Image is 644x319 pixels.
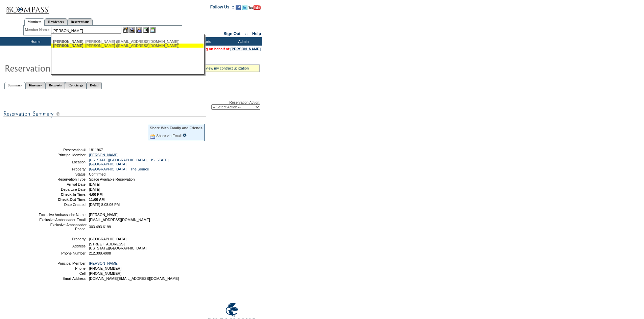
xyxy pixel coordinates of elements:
[223,31,240,36] a: Sign Out
[45,18,67,25] a: Residences
[89,266,121,270] span: [PHONE_NUMBER]
[38,218,87,222] td: Exclusive Ambassador Email:
[4,82,25,89] a: Summary
[89,203,120,207] span: [DATE] 8:08:06 PM
[89,177,135,181] span: Space Available Reservation
[38,187,87,191] td: Departure Date:
[65,82,86,89] a: Concierge
[38,276,87,281] td: Email Address:
[231,47,261,51] a: [PERSON_NAME]
[25,82,45,89] a: Itinerary
[236,7,241,11] a: Become our fan on Facebook
[38,172,87,176] td: Status:
[38,223,87,231] td: Exclusive Ambassador Phone:
[89,242,146,250] span: [STREET_ADDRESS] [US_STATE][GEOGRAPHIC_DATA]
[38,203,87,207] td: Date Created:
[89,261,119,265] a: [PERSON_NAME]
[61,192,87,196] strong: Check-In Time:
[89,271,121,275] span: [PHONE_NUMBER]
[136,27,142,33] img: Impersonate
[15,37,54,46] td: Home
[38,261,87,265] td: Principal Member:
[38,182,87,186] td: Arrival Date:
[45,82,65,89] a: Requests
[87,82,102,89] a: Detail
[89,172,105,176] span: Confirmed
[248,7,261,11] a: Subscribe to our YouTube Channel
[183,133,187,137] input: What is this?
[123,27,128,33] img: b_edit.gif
[143,27,149,33] img: Reservations
[53,39,83,44] span: [PERSON_NAME]
[150,126,202,130] div: Share With Family and Friends
[53,39,202,44] div: , [PERSON_NAME] ([EMAIL_ADDRESS][DOMAIN_NAME])
[53,44,202,48] div: , [PERSON_NAME] ([EMAIL_ADDRESS][DOMAIN_NAME])
[38,213,87,217] td: Exclusive Ambassador Name:
[38,177,87,181] td: Reservation Type:
[38,242,87,250] td: Address:
[156,134,182,138] a: Share via Email
[38,167,87,171] td: Property:
[89,167,126,171] a: [GEOGRAPHIC_DATA]
[38,158,87,166] td: Location:
[236,5,241,10] img: Become our fan on Facebook
[38,148,87,152] td: Reservation #:
[89,158,169,166] a: [US_STATE][GEOGRAPHIC_DATA], [US_STATE][GEOGRAPHIC_DATA]
[203,66,249,70] a: » view my contract utilization
[223,37,262,46] td: Admin
[38,237,87,241] td: Property:
[130,167,149,171] a: The Source
[252,31,261,36] a: Help
[89,153,119,157] a: [PERSON_NAME]
[4,61,140,75] img: Reservaton Summary
[89,182,100,186] span: [DATE]
[67,18,93,25] a: Reservations
[38,251,87,255] td: Phone Number:
[89,192,102,196] span: 4:00 PM
[89,276,179,281] span: [DOMAIN_NAME][EMAIL_ADDRESS][DOMAIN_NAME]
[89,218,150,222] span: [EMAIL_ADDRESS][DOMAIN_NAME]
[3,100,260,110] div: Reservation Action:
[58,197,87,202] strong: Check-Out Time:
[242,5,247,10] img: Follow us on Twitter
[242,7,247,11] a: Follow us on Twitter
[210,4,234,12] td: Follow Us ::
[38,271,87,275] td: Cell:
[89,197,104,202] span: 11:00 AM
[89,237,126,241] span: [GEOGRAPHIC_DATA]
[89,148,103,152] span: 1811967
[38,153,87,157] td: Principal Member:
[245,31,248,36] span: ::
[89,213,119,217] span: [PERSON_NAME]
[24,18,45,26] a: Members
[89,225,111,229] span: 303.493.6199
[248,5,261,10] img: Subscribe to our YouTube Channel
[183,47,261,51] span: You are acting on behalf of:
[38,266,87,270] td: Phone:
[25,27,51,33] div: Member Name:
[89,187,100,191] span: [DATE]
[89,251,111,255] span: 212.308.4908
[3,110,206,118] img: subTtlResSummary.gif
[150,27,156,33] img: b_calculator.gif
[53,44,83,48] span: [PERSON_NAME]
[129,27,135,33] img: View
